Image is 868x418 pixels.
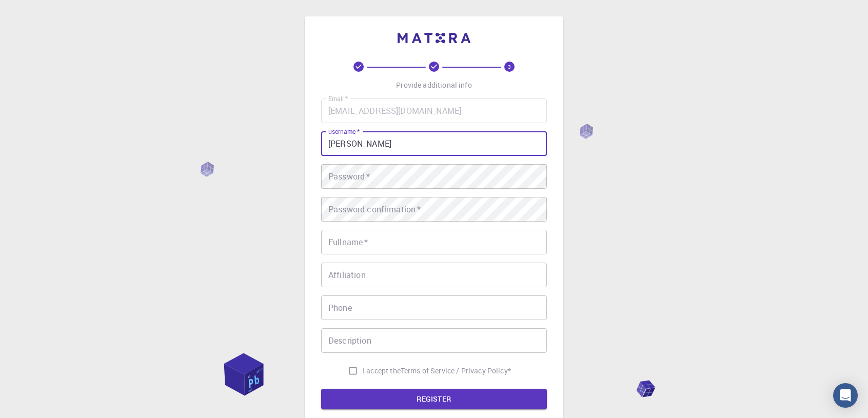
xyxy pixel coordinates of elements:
p: Provide additional info [396,80,471,90]
a: Terms of Service / Privacy Policy* [401,366,511,376]
span: I accept the [363,366,401,376]
p: Terms of Service / Privacy Policy * [401,366,511,376]
div: Open Intercom Messenger [833,383,858,408]
label: username [328,127,360,136]
label: Email [328,94,348,103]
text: 3 [508,63,511,70]
button: REGISTER [321,389,547,409]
